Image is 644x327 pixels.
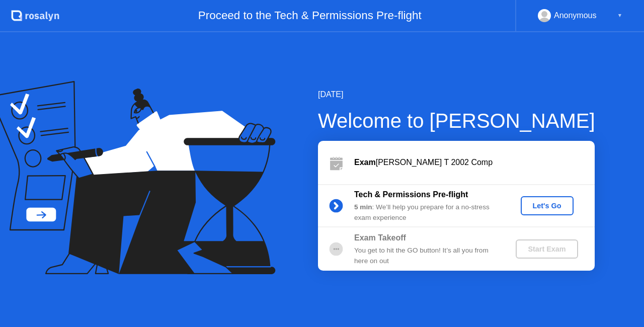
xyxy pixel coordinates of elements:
div: You get to hit the GO button! It’s all you from here on out [354,246,499,266]
b: Tech & Permissions Pre-flight [354,190,468,199]
div: [DATE] [318,89,595,101]
button: Let's Go [521,196,574,215]
div: ▼ [617,9,622,22]
div: Welcome to [PERSON_NAME] [318,106,595,136]
button: Start Exam [516,239,578,259]
div: [PERSON_NAME] T 2002 Comp [354,156,595,169]
div: Start Exam [520,245,574,253]
b: Exam Takeoff [354,233,406,242]
b: Exam [354,158,376,167]
div: : We’ll help you prepare for a no-stress exam experience [354,202,499,223]
div: Let's Go [525,202,570,210]
b: 5 min [354,203,372,211]
div: Anonymous [554,9,597,22]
